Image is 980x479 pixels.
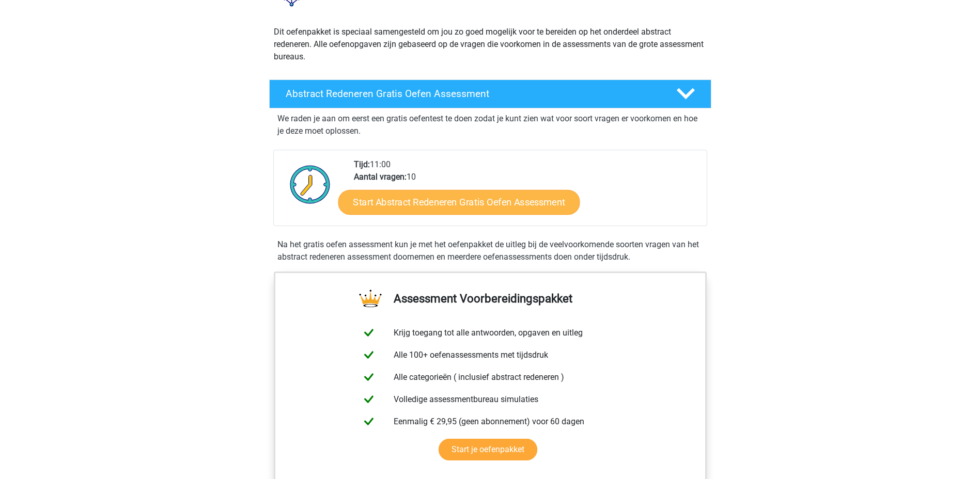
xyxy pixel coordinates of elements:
[439,439,537,460] a: Start je oefenpakket
[346,158,706,226] div: 11:00 10
[265,79,715,108] a: Abstract Redeneren Gratis Oefen Assessment
[277,113,703,137] p: We raden je aan om eerst een gratis oefentest te doen zodat je kunt zien wat voor soort vragen er...
[338,189,580,214] a: Start Abstract Redeneren Gratis Oefen Assessment
[354,159,370,169] b: Tijd:
[284,158,336,210] img: Klok
[354,172,407,182] b: Aantal vragen:
[286,88,660,100] h4: Abstract Redeneren Gratis Oefen Assessment
[273,238,707,263] div: Na het gratis oefen assessment kun je met het oefenpakket de uitleg bij de veelvoorkomende soorte...
[274,26,707,63] p: Dit oefenpakket is speciaal samengesteld om jou zo goed mogelijk voor te bereiden op het onderdee...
